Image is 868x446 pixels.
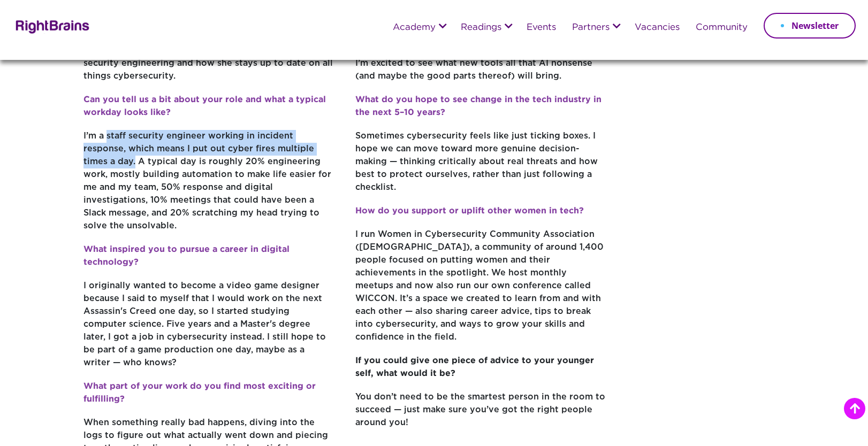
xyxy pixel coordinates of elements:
[764,13,856,39] a: Newsletter
[355,357,594,378] strong: If you could give one piece of advice to your younger self, what would it be?
[83,96,326,117] strong: Can you tell us a bit about your role and what a typical workday looks like?
[83,245,290,266] strong: What inspired you to pursue a career in digital technology?
[355,57,606,94] p: I’m excited to see what new tools all that AI nonsense (and maybe the good parts thereof) will br...
[393,23,436,33] a: Academy
[355,207,584,215] strong: How do you support or uplift other women in tech?
[83,382,316,403] strong: What part of your work do you find most exciting or fulfilling?
[461,23,501,33] a: Readings
[12,18,90,34] img: Rightbrains
[572,23,610,33] a: Partners
[83,130,334,243] p: I’m a staff security engineer working in incident response, which means I put out cyber fires mul...
[355,130,606,205] p: Sometimes cybersecurity feels like just ticking boxes. I hope we can move toward more genuine dec...
[527,23,556,33] a: Events
[355,96,601,117] strong: What do you hope to see change in the tech industry in the next 5–10 years?
[355,228,606,355] p: I run Women in Cybersecurity Community Association ([DEMOGRAPHIC_DATA]), a community of around 1,...
[355,391,606,440] p: You don’t need to be the smartest person in the room to succeed — just make sure you’ve got the r...
[83,280,334,380] p: I originally wanted to become a video game designer because I said to myself that I would work on...
[696,23,748,33] a: Community
[635,23,680,33] a: Vacancies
